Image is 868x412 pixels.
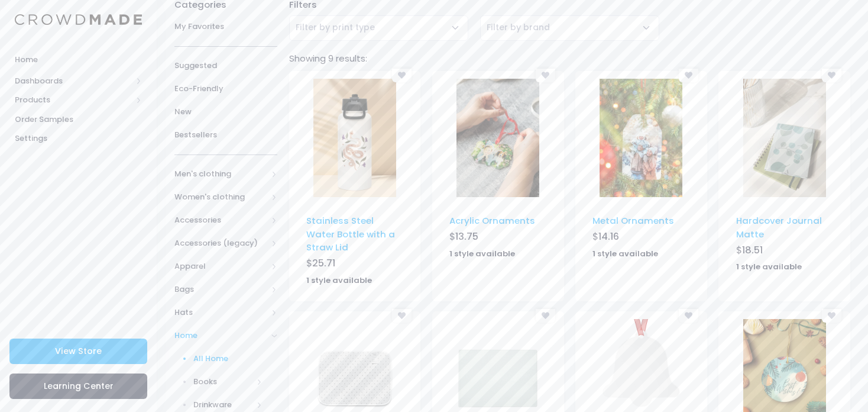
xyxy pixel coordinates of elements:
[174,191,267,203] span: Women's clothing
[174,237,267,249] span: Accessories (legacy)
[174,124,277,147] a: Bestsellers
[193,353,263,365] span: All Home
[9,374,147,399] a: Learning Center
[592,214,674,227] a: Metal Ornaments
[15,94,132,106] span: Products
[174,21,277,33] span: My Favorites
[193,399,253,411] span: Drinkware
[15,114,142,125] span: Order Samples
[193,376,253,388] span: Books
[480,15,659,41] span: Filter by brand
[15,133,142,144] span: Settings
[174,15,277,38] a: My Favorites
[174,54,277,78] a: Suggested
[736,214,822,240] a: Hardcover Journal Matte
[306,275,372,286] strong: 1 style available
[174,78,277,101] a: Eco-Friendly
[9,339,147,364] a: View Store
[296,21,375,34] span: Filter by print type
[598,230,619,243] span: 14.16
[736,261,802,272] strong: 1 style available
[55,345,102,357] span: View Store
[174,101,277,124] a: New
[159,347,277,371] a: All Home
[289,15,468,41] span: Filter by print type
[306,256,403,273] div: $
[174,106,277,118] span: New
[174,83,277,95] span: Eco-Friendly
[174,214,267,226] span: Accessories
[174,168,267,180] span: Men's clothing
[592,248,658,259] strong: 1 style available
[736,243,833,260] div: $
[487,21,550,33] span: Filter by brand
[592,230,689,246] div: $
[449,230,546,246] div: $
[283,52,856,65] div: Showing 9 results:
[174,129,277,141] span: Bestsellers
[174,260,267,272] span: Apparel
[487,21,550,34] span: Filter by brand
[455,230,478,243] span: 13.75
[44,380,114,392] span: Learning Center
[15,54,142,66] span: Home
[174,330,267,342] span: Home
[15,75,132,87] span: Dashboards
[449,248,515,259] strong: 1 style available
[174,60,277,72] span: Suggested
[174,284,267,295] span: Bags
[306,214,395,253] a: Stainless Steel Water Bottle with a Straw Lid
[296,21,375,33] span: Filter by print type
[174,307,267,318] span: Hats
[15,14,142,25] img: Logo
[449,214,535,227] a: Acrylic Ornaments
[312,256,335,270] span: 25.71
[742,243,763,257] span: 18.51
